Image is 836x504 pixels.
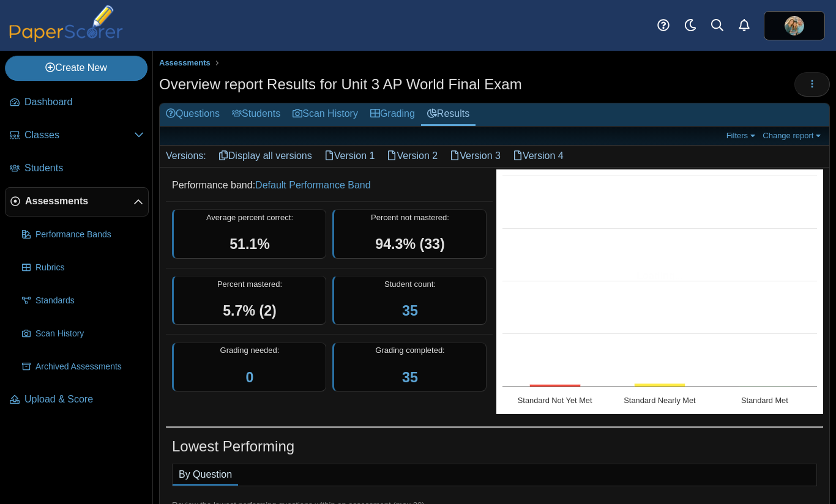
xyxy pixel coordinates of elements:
[212,146,318,166] a: Display all versions
[764,11,825,40] a: ps.7R70R2c4AQM5KRlH
[230,236,270,252] span: 51.1%
[172,343,326,392] div: Grading needed:
[496,169,823,414] svg: Interactive chart
[255,180,371,190] a: Default Performance Band
[5,385,149,415] a: Upload & Score
[172,276,326,325] div: Percent mastered:
[17,286,149,316] a: Standards
[226,103,286,126] a: Students
[5,34,127,44] a: PaperScorer
[173,464,238,485] a: By Question
[35,295,144,307] span: Standards
[172,436,294,457] h1: Lowest Performing
[25,195,133,208] span: Assessments
[402,369,418,385] a: 35
[160,146,212,166] div: Versions:
[223,303,277,319] span: 5.7% (2)
[785,16,804,35] span: Timothy Kemp
[159,74,522,95] h1: Overview report Results for Unit 3 AP World Final Exam
[35,262,144,274] span: Rubrics
[731,12,758,39] a: Alerts
[17,253,149,283] a: Rubrics
[286,103,364,126] a: Scan History
[17,319,149,349] a: Scan History
[5,187,149,217] a: Assessments
[246,369,254,385] a: 0
[35,361,144,373] span: Archived Assessments
[332,209,487,259] div: Percent not mastered:
[364,103,421,126] a: Grading
[172,209,326,259] div: Average percent correct:
[17,220,149,250] a: Performance Bands
[5,5,127,42] img: PaperScorer
[444,146,507,166] a: Version 3
[518,396,592,405] text: Standard Not Yet Met
[785,16,804,35] img: ps.7R70R2c4AQM5KRlH
[332,343,487,392] div: Grading completed:
[636,270,683,281] span: Loading...
[160,103,226,126] a: Questions
[159,58,211,67] span: Assessments
[24,161,144,175] span: Students
[17,352,149,382] a: Archived Assessments
[402,303,418,319] a: 35
[496,169,823,414] div: Chart. Highcharts interactive chart.
[35,229,144,241] span: Performance Bands
[5,154,149,183] a: Students
[624,396,696,405] text: Standard Nearly Met
[166,169,493,201] dd: Performance band:
[24,393,144,406] span: Upload & Score
[35,328,144,340] span: Scan History
[375,236,444,252] span: 94.3% (33)
[24,128,134,142] span: Classes
[5,121,149,150] a: Classes
[318,146,381,166] a: Version 1
[759,130,826,141] a: Change report
[507,146,570,166] a: Version 4
[740,387,791,387] path: Standard Met, 2. Overall Assessment Performance.
[741,396,788,405] text: Standard Met
[24,95,144,109] span: Dashboard
[723,130,761,141] a: Filters
[5,56,147,80] a: Create New
[156,56,214,71] a: Assessments
[381,146,444,166] a: Version 2
[5,88,149,117] a: Dashboard
[421,103,476,126] a: Results
[332,276,487,325] div: Student count:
